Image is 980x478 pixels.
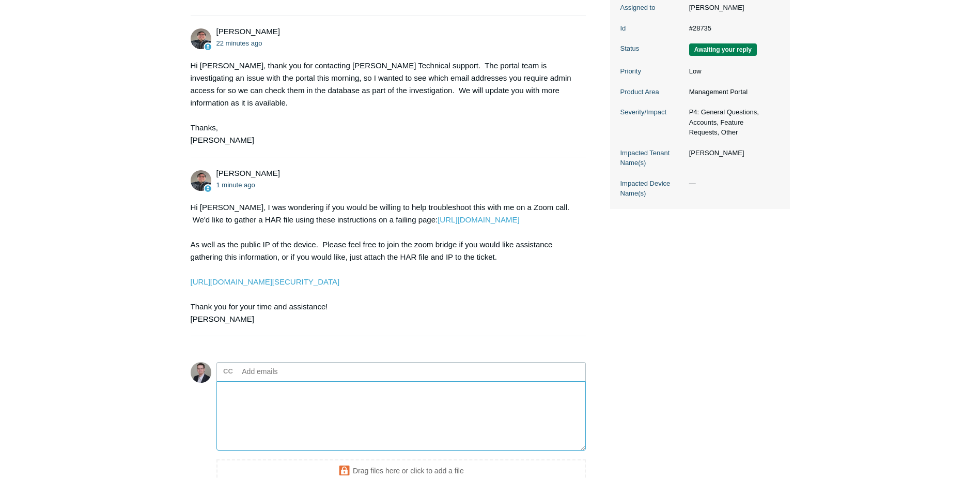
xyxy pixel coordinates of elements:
div: Hi [PERSON_NAME], I was wondering if you would be willing to help troubleshoot this with me on a ... [191,201,576,325]
time: 10/07/2025, 10:37 [216,181,255,189]
dt: Priority [620,66,684,77]
dt: Assigned to [620,3,684,13]
dt: Impacted Device Name(s) [620,178,684,199]
textarea: Add your reply [216,381,586,451]
dd: Management Portal [684,87,780,97]
dd: Low [684,66,780,77]
dd: [PERSON_NAME] [684,148,780,158]
span: Matt Robinson [216,27,280,36]
span: Matt Robinson [216,169,280,177]
a: [URL][DOMAIN_NAME][SECURITY_DATA] [191,277,340,286]
dt: Product Area [620,87,684,97]
a: [URL][DOMAIN_NAME] [438,215,519,224]
dt: Impacted Tenant Name(s) [620,148,684,168]
dd: — [684,178,780,189]
dt: Status [620,43,684,54]
time: 10/07/2025, 10:15 [216,39,262,47]
span: We are waiting for you to respond [689,43,757,56]
dd: [PERSON_NAME] [684,3,780,13]
input: Add emails [238,364,349,379]
div: Hi [PERSON_NAME], thank you for contacting [PERSON_NAME] Technical support. The portal team is in... [191,59,576,146]
dd: #28735 [684,23,780,34]
dt: Severity/Impact [620,107,684,117]
dt: Id [620,23,684,34]
label: CC [223,364,233,379]
dd: P4: General Questions, Accounts, Feature Requests, Other [684,107,780,138]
